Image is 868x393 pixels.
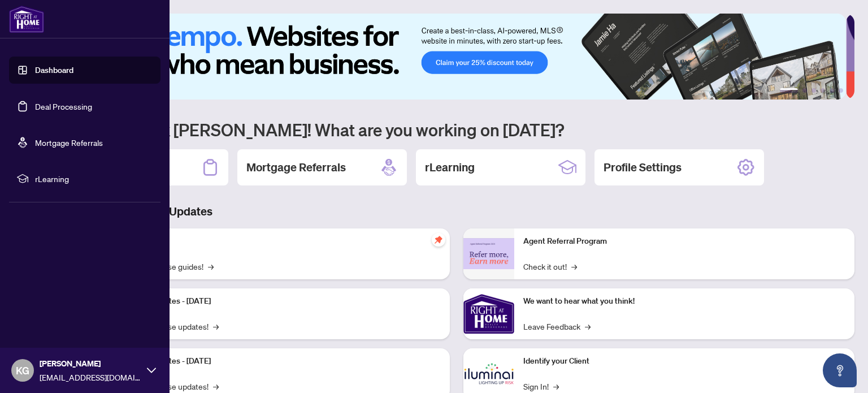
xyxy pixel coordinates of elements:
span: [EMAIL_ADDRESS][DOMAIN_NAME] [40,371,141,383]
span: rLearning [35,172,153,185]
h2: Mortgage Referrals [246,159,346,175]
span: → [208,260,214,273]
button: Open asap [823,353,857,387]
button: 2 [802,88,807,93]
a: Sign In!→ [523,380,559,392]
p: Agent Referral Program [523,235,845,248]
img: We want to hear what you think! [463,288,514,339]
button: 4 [821,88,825,93]
img: Agent Referral Program [463,238,514,269]
a: Check it out!→ [523,260,577,273]
span: [PERSON_NAME] [40,357,141,370]
p: We want to hear what you think! [523,295,845,308]
a: Leave Feedback→ [523,320,591,332]
h2: rLearning [425,159,475,175]
p: Platform Updates - [DATE] [119,295,441,308]
button: 3 [811,88,816,93]
img: logo [9,6,44,33]
button: 6 [839,88,843,93]
a: Dashboard [35,65,73,75]
p: Self-Help [119,235,441,248]
span: → [213,380,219,392]
h3: Brokerage & Industry Updates [59,204,854,219]
span: pushpin [432,233,445,247]
h2: Profile Settings [604,159,682,175]
span: → [553,380,559,392]
a: Mortgage Referrals [35,137,103,148]
p: Platform Updates - [DATE] [119,355,441,368]
p: Identify your Client [523,355,845,368]
h1: Welcome back [PERSON_NAME]! What are you working on [DATE]? [59,119,854,140]
span: KG [16,362,29,378]
span: → [213,320,219,332]
img: Slide 0 [59,14,846,100]
button: 1 [780,88,798,93]
button: 5 [830,88,834,93]
span: → [571,260,577,273]
span: → [585,320,591,332]
a: Deal Processing [35,101,92,111]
